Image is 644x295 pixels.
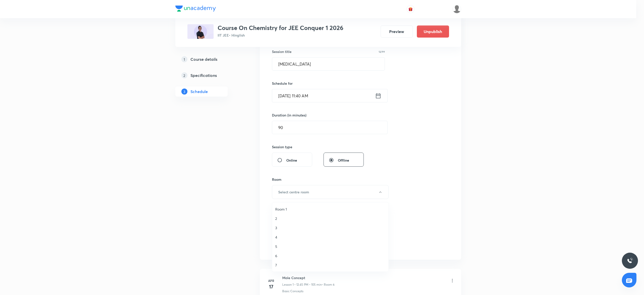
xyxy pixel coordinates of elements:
span: 7 [275,262,385,268]
span: 4 [275,234,385,240]
span: 2 [275,216,385,221]
span: 5 [275,244,385,249]
span: 3 [275,225,385,230]
span: Room 1 [275,206,385,212]
span: 6 [275,253,385,258]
